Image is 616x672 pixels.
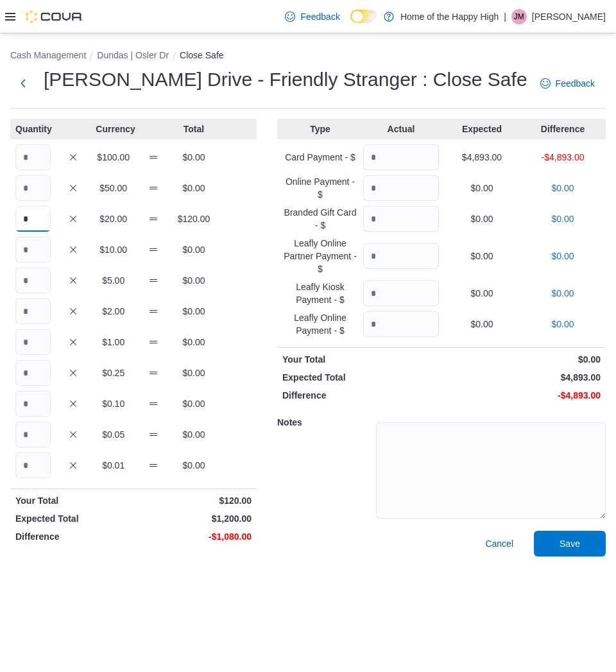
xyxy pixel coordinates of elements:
[363,311,439,337] input: Quantity
[15,512,131,525] p: Expected Total
[15,360,51,386] input: Quantity
[176,366,212,379] p: $0.00
[136,494,252,507] p: $120.00
[363,144,439,170] input: Quantity
[15,268,51,293] input: Quantity
[176,459,212,472] p: $0.00
[180,50,223,60] button: Close Safe
[444,353,601,366] p: $0.00
[282,280,358,306] p: Leafly Kiosk Payment - $
[15,494,131,507] p: Your Total
[525,287,601,300] p: $0.00
[485,537,513,550] span: Cancel
[282,206,358,232] p: Branded Gift Card - $
[15,530,131,543] p: Difference
[15,144,51,170] input: Quantity
[282,237,358,275] p: Leafly Online Partner Payment - $
[176,428,212,441] p: $0.00
[525,182,601,194] p: $0.00
[176,274,212,287] p: $0.00
[525,123,601,135] p: Difference
[532,9,606,24] p: [PERSON_NAME]
[444,212,520,225] p: $0.00
[15,123,51,135] p: Quantity
[15,329,51,355] input: Quantity
[363,243,439,269] input: Quantity
[363,280,439,306] input: Quantity
[96,428,131,441] p: $0.05
[96,397,131,410] p: $0.10
[363,206,439,232] input: Quantity
[26,10,83,23] img: Cova
[10,49,606,64] nav: An example of EuiBreadcrumbs
[444,287,520,300] p: $0.00
[176,182,212,194] p: $0.00
[511,9,527,24] div: Jeremy McNulty
[277,409,373,435] h5: Notes
[504,9,506,24] p: |
[96,336,131,349] p: $1.00
[136,530,252,543] p: -$1,080.00
[280,4,345,30] a: Feedback
[96,123,131,135] p: Currency
[400,9,499,24] p: Home of the Happy High
[176,243,212,256] p: $0.00
[96,366,131,379] p: $0.25
[176,305,212,318] p: $0.00
[96,459,131,472] p: $0.01
[176,336,212,349] p: $0.00
[363,175,439,201] input: Quantity
[176,151,212,164] p: $0.00
[136,512,252,525] p: $1,200.00
[96,274,131,287] p: $5.00
[444,123,520,135] p: Expected
[534,531,606,556] button: Save
[10,71,36,96] button: Next
[514,9,524,24] span: JM
[10,50,86,60] button: Cash Management
[15,422,51,447] input: Quantity
[15,298,51,324] input: Quantity
[96,243,131,256] p: $10.00
[525,212,601,225] p: $0.00
[15,206,51,232] input: Quantity
[96,151,131,164] p: $100.00
[444,151,520,164] p: $4,893.00
[176,397,212,410] p: $0.00
[363,123,439,135] p: Actual
[282,311,358,337] p: Leafly Online Payment - $
[15,452,51,478] input: Quantity
[15,175,51,201] input: Quantity
[96,212,131,225] p: $20.00
[560,537,580,550] span: Save
[444,250,520,263] p: $0.00
[444,318,520,331] p: $0.00
[282,175,358,201] p: Online Payment - $
[556,77,595,90] span: Feedback
[444,182,520,194] p: $0.00
[96,305,131,318] p: $2.00
[525,151,601,164] p: -$4,893.00
[282,371,439,384] p: Expected Total
[480,531,518,556] button: Cancel
[300,10,339,23] span: Feedback
[15,391,51,417] input: Quantity
[96,182,131,194] p: $50.00
[44,67,527,92] h1: [PERSON_NAME] Drive - Friendly Stranger : Close Safe
[444,389,601,402] p: -$4,893.00
[525,318,601,331] p: $0.00
[282,151,358,164] p: Card Payment - $
[282,123,358,135] p: Type
[535,71,600,96] a: Feedback
[444,371,601,384] p: $4,893.00
[350,10,377,23] input: Dark Mode
[176,212,212,225] p: $120.00
[525,250,601,263] p: $0.00
[15,237,51,263] input: Quantity
[282,353,439,366] p: Your Total
[176,123,212,135] p: Total
[282,389,439,402] p: Difference
[97,50,169,60] button: Dundas | Osler Dr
